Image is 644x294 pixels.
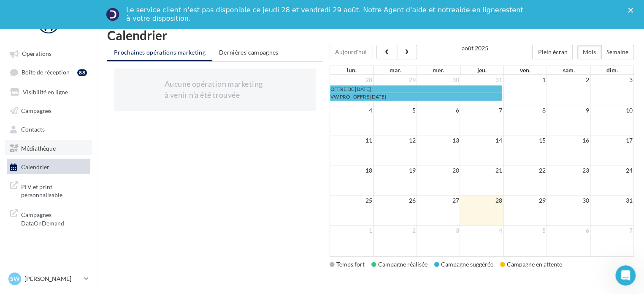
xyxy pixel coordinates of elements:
[547,225,590,236] td: 6
[373,135,417,146] td: 12
[547,195,590,206] td: 30
[330,225,373,236] td: 1
[373,165,417,176] td: 19
[219,49,279,56] span: Dernières campagnes
[77,69,87,76] div: 88
[5,102,92,118] a: Campagnes
[590,75,633,85] td: 3
[590,66,634,74] th: dim.
[503,165,547,176] td: 22
[10,275,20,283] span: SW
[615,265,636,286] iframe: Intercom live chat
[330,195,373,206] td: 25
[417,135,460,146] td: 13
[165,79,265,100] div: Aucune opération marketing à venir n'a été trouvée
[21,126,45,133] span: Contacts
[330,86,371,92] span: OFFRE DE [DATE]
[547,135,590,146] td: 16
[577,45,601,59] button: Mois
[330,135,373,146] td: 11
[330,45,372,59] button: Aujourd'hui
[590,165,633,176] td: 24
[5,159,92,174] a: Calendrier
[417,195,460,206] td: 27
[628,8,636,13] div: Fermer
[5,121,92,136] a: Contacts
[21,144,56,151] span: Médiathèque
[373,75,417,85] td: 29
[21,181,87,199] span: PLV et print personnalisable
[373,225,417,236] td: 2
[503,225,547,236] td: 5
[5,140,92,155] a: Médiathèque
[5,46,92,61] a: Opérations
[373,105,417,116] td: 5
[417,225,460,236] td: 3
[5,84,92,99] a: Visibilité en ligne
[460,135,503,146] td: 14
[590,135,633,146] td: 17
[503,75,547,85] td: 1
[22,50,51,57] span: Opérations
[503,66,547,74] th: ven.
[590,195,633,206] td: 31
[417,66,460,74] th: mer.
[330,105,373,116] td: 4
[330,260,365,269] div: Temps fort
[5,64,92,80] a: Boîte de réception88
[460,105,503,116] td: 7
[330,85,503,93] a: OFFRE DE [DATE]
[373,66,417,74] th: mar.
[500,260,562,269] div: Campagne en attente
[114,49,206,56] span: Prochaines opérations marketing
[330,66,373,74] th: lun.
[330,165,373,176] td: 18
[330,75,373,85] td: 28
[106,8,119,21] img: Profile image for Service-Client
[460,75,503,85] td: 31
[460,225,503,236] td: 4
[23,88,68,95] span: Visibilité en ligne
[7,271,90,287] a: SW [PERSON_NAME]
[590,105,633,116] td: 10
[24,275,81,283] p: [PERSON_NAME]
[330,93,503,100] a: VW PRO - OFFRE [DATE]
[330,93,386,100] span: VW PRO - OFFRE [DATE]
[455,6,499,14] a: aide en ligne
[5,206,92,231] a: Campagnes DataOnDemand
[371,260,428,269] div: Campagne réalisée
[417,75,460,85] td: 30
[460,66,503,74] th: jeu.
[126,6,525,23] div: Le service client n'est pas disponible ce jeudi 28 et vendredi 29 août. Notre Agent d'aide et not...
[434,260,493,269] div: Campagne suggérée
[373,195,417,206] td: 26
[21,209,87,227] span: Campagnes DataOnDemand
[503,195,547,206] td: 29
[547,66,590,74] th: sam.
[417,165,460,176] td: 20
[417,105,460,116] td: 6
[21,107,51,114] span: Campagnes
[460,165,503,176] td: 21
[547,165,590,176] td: 23
[460,195,503,206] td: 28
[22,69,70,76] span: Boîte de réception
[601,45,634,59] button: Semaine
[461,45,488,51] h2: août 2025
[5,178,92,203] a: PLV et print personnalisable
[503,105,547,116] td: 8
[547,105,590,116] td: 9
[590,225,633,236] td: 7
[21,163,49,170] span: Calendrier
[503,135,547,146] td: 15
[107,29,634,41] h1: Calendrier
[547,75,590,85] td: 2
[532,45,573,59] button: Plein écran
